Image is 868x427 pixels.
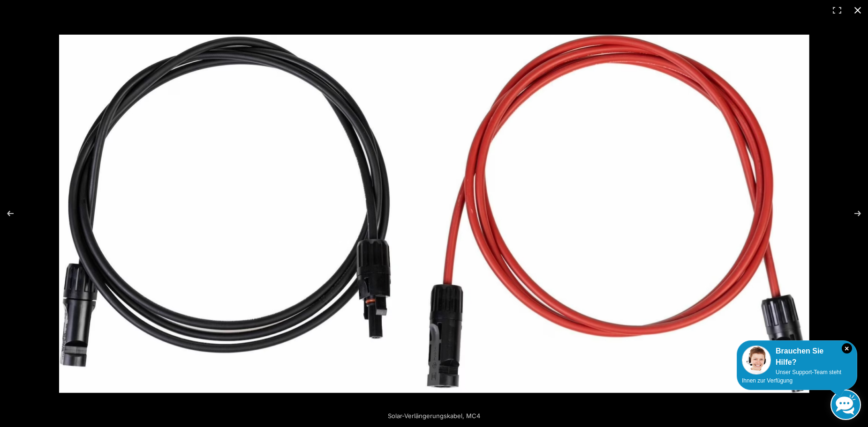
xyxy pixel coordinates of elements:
div: Solar-Verlängerungskabel, MC4 [336,406,533,425]
i: Schließen [842,343,852,353]
img: Solar-Verlängerungskabel, MC4 [59,35,809,393]
img: Customer service [742,346,771,375]
span: Unser Support-Team steht Ihnen zur Verfügung [742,369,841,384]
div: Brauchen Sie Hilfe? [742,346,852,368]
